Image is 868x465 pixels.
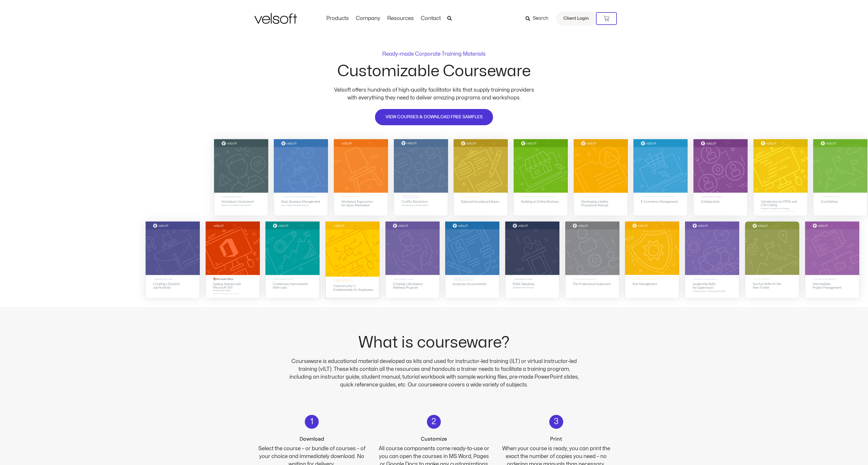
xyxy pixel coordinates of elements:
a: CompanyMenu Toggle [352,15,384,22]
h2: What is courseware? [358,335,510,350]
a: Search [525,14,552,23]
p: Velsoft offers hundreds of high-quality facilitator kits that supply training providers with ever... [330,86,539,102]
h2: Print [499,436,614,442]
h2: Customize [376,436,492,442]
a: ProductsMenu Toggle [323,15,352,22]
a: ContactMenu Toggle [417,15,444,22]
span: Client Login [563,15,589,22]
p: Courseware is educational material developed as kits and used for instructor-led training (ILT) o... [287,357,581,389]
a: VIEW COURSES & DOWNLOAD FREE SAMPLES [374,108,494,126]
p: Ready-made Corporate Training Materials [382,52,486,57]
a: Client Login [556,12,596,26]
h2: 3 [554,418,559,426]
a: ResourcesMenu Toggle [384,15,417,22]
img: Velsoft Training Materials [254,13,297,24]
h2: Download [254,436,369,442]
span: Search [533,15,548,22]
span: VIEW COURSES & DOWNLOAD FREE SAMPLES [385,114,483,121]
nav: Menu [323,15,444,22]
h2: 1 [310,418,314,426]
h2: Customizable Courseware [337,63,531,79]
h2: 2 [432,418,436,426]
